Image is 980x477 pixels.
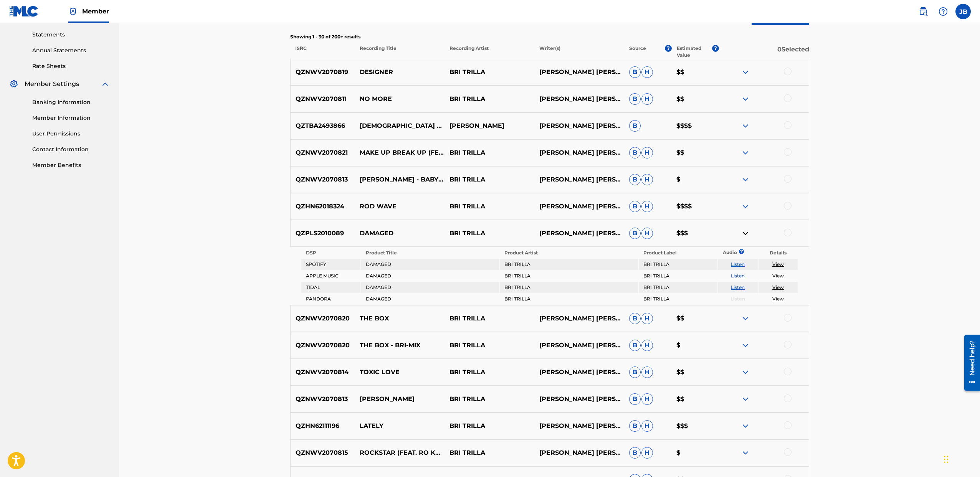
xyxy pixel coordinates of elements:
[500,271,638,281] td: BRI TRILLA
[919,7,928,16] img: search
[32,62,110,70] a: Rate Sheets
[445,229,534,238] p: BRI TRILLA
[361,294,499,304] td: DAMAGED
[939,7,948,16] img: help
[629,93,641,105] span: B
[731,273,745,279] a: Listen
[355,68,445,77] p: DESIGNER
[942,440,980,477] iframe: Chat Widget
[361,259,499,270] td: DAMAGED
[935,4,951,19] div: Help
[641,174,653,185] span: H
[671,421,719,431] p: $$$
[671,121,719,130] p: $$$$
[641,366,653,378] span: H
[741,229,750,238] img: contract
[629,393,641,405] span: B
[291,148,355,157] p: QZNWV2070821
[355,421,445,431] p: LATELY
[355,314,445,323] p: THE BOX
[291,121,355,130] p: QZTBA2493866
[741,121,750,130] img: expand
[25,79,79,89] span: Member Settings
[500,259,638,270] td: BRI TRILLA
[629,66,641,78] span: B
[639,259,717,270] td: BRI TRILLA
[291,368,355,377] p: QZNWV2070814
[629,174,641,185] span: B
[82,7,109,16] span: Member
[301,282,360,293] td: TIDAL
[641,340,653,351] span: H
[534,448,624,457] p: [PERSON_NAME] [PERSON_NAME]
[772,296,784,302] a: View
[741,148,750,157] img: expand
[32,145,110,153] a: Contact Information
[534,202,624,211] p: [PERSON_NAME] [PERSON_NAME]
[741,314,750,323] img: expand
[641,147,653,158] span: H
[361,248,499,258] th: Product Title
[354,45,444,59] p: Recording Title
[355,368,445,377] p: TOXIC LOVE
[301,248,360,258] th: DSP
[355,121,445,130] p: [DEMOGRAPHIC_DATA] DID IT
[534,94,624,104] p: [PERSON_NAME] [PERSON_NAME]
[731,284,745,290] a: Listen
[671,341,719,350] p: $
[534,175,624,184] p: [PERSON_NAME] [PERSON_NAME]
[355,448,445,457] p: ROCKSTAR (FEAT. RO KAPONE)
[665,45,672,52] span: ?
[534,394,624,404] p: [PERSON_NAME] [PERSON_NAME]
[534,421,624,431] p: [PERSON_NAME] [PERSON_NAME]
[629,147,641,158] span: B
[355,148,445,157] p: MAKE UP BREAK UP (FEAT. SCRILL WHITE)
[959,332,980,394] iframe: Resource Center
[741,94,750,104] img: expand
[639,282,717,293] td: BRI TRILLA
[677,45,712,59] p: Estimated Value
[741,421,750,431] img: expand
[671,68,719,77] p: $$
[445,175,534,184] p: BRI TRILLA
[445,202,534,211] p: BRI TRILLA
[355,229,445,238] p: DAMAGED
[741,448,750,457] img: expand
[355,202,445,211] p: ROD WAVE
[641,447,653,459] span: H
[944,448,949,471] div: Drag
[301,259,360,270] td: SPOTIFY
[291,94,355,104] p: QZNWV2070811
[629,420,641,432] span: B
[712,45,719,52] span: ?
[68,7,78,16] img: Top Rightsholder
[32,114,110,122] a: Member Information
[500,248,638,258] th: Product Artist
[445,148,534,157] p: BRI TRILLA
[500,282,638,293] td: BRI TRILLA
[629,366,641,378] span: B
[445,45,534,59] p: Recording Artist
[741,175,750,184] img: expand
[731,261,745,267] a: Listen
[641,201,653,212] span: H
[534,314,624,323] p: [PERSON_NAME] [PERSON_NAME]
[718,249,727,256] p: Audio
[671,394,719,404] p: $$
[291,448,355,457] p: QZNWV2070815
[741,394,750,404] img: expand
[534,45,624,59] p: Writer(s)
[32,46,110,54] a: Annual Statements
[355,394,445,404] p: [PERSON_NAME]
[32,98,110,106] a: Banking Information
[719,45,809,59] p: 0 Selected
[639,271,717,281] td: BRI TRILLA
[772,273,784,279] a: View
[641,228,653,239] span: H
[671,448,719,457] p: $
[629,228,641,239] span: B
[718,295,758,302] p: Listen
